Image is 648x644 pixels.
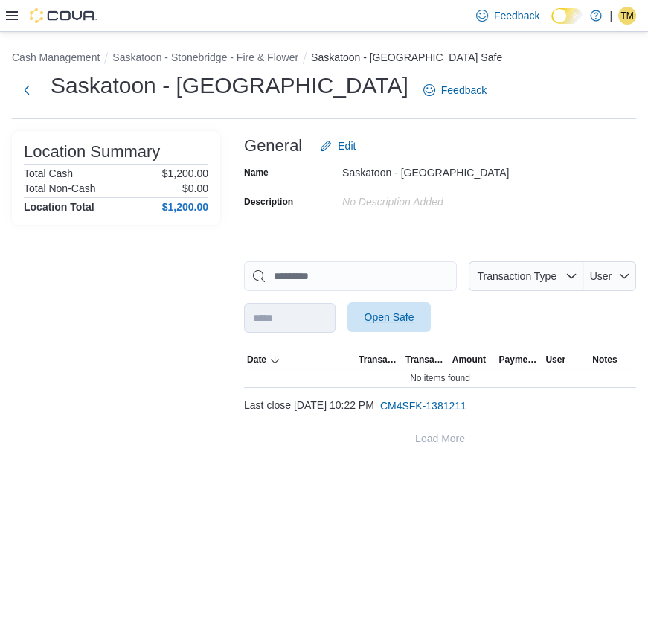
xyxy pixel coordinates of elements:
[311,51,502,63] button: Saskatoon - [GEOGRAPHIC_DATA] Safe
[592,354,617,366] span: Notes
[542,351,589,369] button: User
[551,8,583,24] input: Dark Mode
[112,51,298,63] button: Saskatoon - Stonebridge - Fire & Flower
[30,8,97,23] img: Cova
[498,354,539,366] span: Payment Methods
[495,351,542,369] button: Payment Methods
[356,351,402,369] button: Transaction Type
[417,75,493,105] a: Feedback
[12,51,100,63] button: Cash Management
[24,168,73,179] h6: Total Cash
[374,391,472,421] button: CM4SFK-1381211
[342,161,542,179] div: Saskatoon - [GEOGRAPHIC_DATA]
[469,261,583,291] button: Transaction Type
[51,71,408,101] h1: Saskatoon - [GEOGRAPHIC_DATA]
[405,354,446,366] span: Transaction #
[545,354,565,366] span: User
[410,372,470,384] span: No items found
[470,1,545,31] a: Feedback
[618,7,636,25] div: Tristen Mueller
[402,351,449,369] button: Transaction #
[477,270,556,282] span: Transaction Type
[449,351,496,369] button: Amount
[314,131,362,161] button: Edit
[342,190,542,208] div: No Description added
[162,201,208,213] h4: $1,200.00
[247,354,266,366] span: Date
[551,24,552,25] span: Dark Mode
[244,137,302,155] h3: General
[244,196,293,208] label: Description
[24,182,96,194] h6: Total Non-Cash
[24,201,94,213] h4: Location Total
[244,424,636,453] button: Load More
[338,138,356,153] span: Edit
[24,143,160,161] h3: Location Summary
[182,182,208,194] p: $0.00
[359,354,400,366] span: Transaction Type
[590,270,612,282] span: User
[12,50,636,68] nav: An example of EuiBreadcrumbs
[620,7,633,25] span: TM
[494,8,539,23] span: Feedback
[365,310,414,325] span: Open Safe
[162,168,208,179] p: $1,200.00
[441,83,487,98] span: Feedback
[452,354,486,366] span: Amount
[347,302,431,332] button: Open Safe
[244,351,356,369] button: Date
[244,391,636,421] div: Last close [DATE] 10:22 PM
[583,261,636,291] button: User
[244,167,269,179] label: Name
[609,7,612,25] p: |
[12,75,42,105] button: Next
[589,351,636,369] button: Notes
[380,398,466,413] span: CM4SFK-1381211
[244,261,457,291] input: This is a search bar. As you type, the results lower in the page will automatically filter.
[415,431,465,446] span: Load More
